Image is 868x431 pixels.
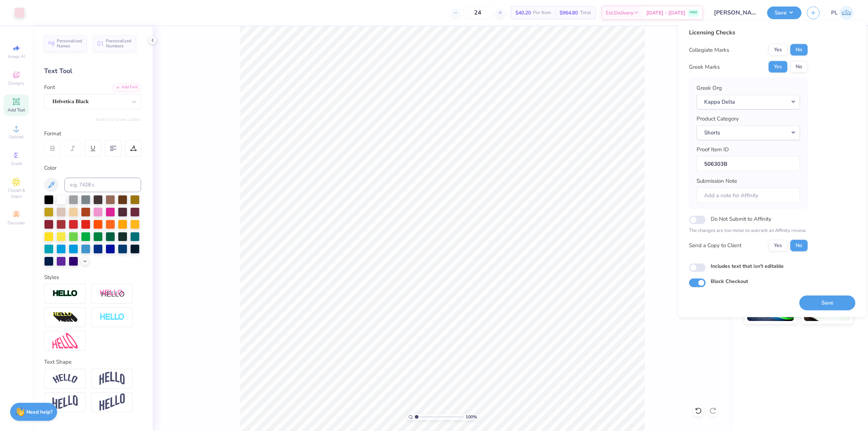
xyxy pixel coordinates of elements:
span: Designs [8,80,24,86]
img: Pamela Lois Reyes [839,6,854,20]
p: The changes are too minor to warrant an Affinity review. [689,227,808,234]
span: Est. Delivery [606,9,633,17]
button: Save [767,7,801,19]
span: Decorate [8,220,25,226]
span: Image AI [8,54,25,59]
img: 3d Illusion [52,312,78,323]
button: No [790,44,808,56]
div: Licensing Checks [689,28,808,37]
div: Greek Marks [689,63,720,71]
img: Negative Space [99,313,125,321]
button: Yes [769,44,787,56]
img: Stroke [52,290,78,298]
img: Rise [99,393,125,411]
img: Shadow [99,289,125,298]
span: FREE [690,10,697,15]
span: PL [831,9,838,17]
span: 100 % [465,414,477,420]
button: Switch to Greek Letters [96,117,141,122]
span: Per Item [533,9,551,17]
label: Product Category [697,115,739,123]
button: Yes [769,61,787,73]
div: Text Tool [44,66,141,76]
div: Text Shape [44,358,141,366]
div: Collegiate Marks [689,46,729,54]
input: Add a note for Affinity [697,187,800,203]
span: [DATE] - [DATE] [646,9,685,17]
img: Free Distort [52,333,78,348]
span: Personalized Numbers [106,38,132,48]
div: Send a Copy to Client [689,241,741,250]
label: Submission Note [697,177,737,185]
label: Block Checkout [711,277,748,285]
img: Arc [52,374,78,384]
div: Add Font [112,83,141,92]
div: Format [44,130,142,138]
label: Font [44,83,55,92]
div: Styles [44,273,141,282]
button: No [790,240,808,251]
img: Flag [52,395,78,409]
button: No [790,61,808,73]
div: Color [44,164,141,172]
span: $40.20 [515,9,531,17]
span: Greek [11,161,22,166]
span: Personalized Names [57,38,82,48]
span: Clipart & logos [4,187,29,199]
label: Proof Item ID [697,145,729,154]
button: Kappa Delta [697,94,800,109]
label: Includes text that isn't editable [711,262,784,270]
span: Total [580,9,591,17]
span: Upload [9,134,24,140]
span: Add Text [8,107,25,113]
input: – – [464,6,492,19]
a: PL [831,6,854,20]
input: e.g. 7428 c [64,178,141,192]
button: Yes [769,240,787,251]
img: Arch [99,372,125,385]
button: Shorts [697,125,800,140]
span: $964.80 [559,9,578,17]
label: Do Not Submit to Affinity [711,214,771,224]
label: Greek Org [697,84,722,92]
strong: Need help? [26,409,52,415]
button: Save [799,295,855,310]
input: Untitled Design [709,5,762,20]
